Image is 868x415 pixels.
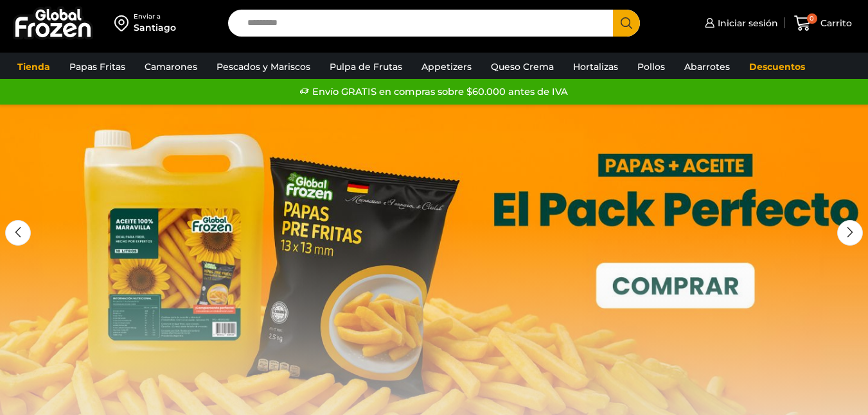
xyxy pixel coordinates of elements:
[791,8,855,38] a: 0 Carrito
[11,55,57,79] a: Tienda
[134,21,176,34] div: Santiago
[714,17,778,30] span: Iniciar sesión
[415,55,478,79] a: Appetizers
[743,55,811,79] a: Descuentos
[567,55,624,79] a: Hortalizas
[114,12,134,34] img: address-field-icon.svg
[613,10,640,37] button: Search button
[678,55,736,79] a: Abarrotes
[138,55,204,79] a: Camarones
[210,55,317,79] a: Pescados y Mariscos
[631,55,671,79] a: Pollos
[702,10,778,36] a: Iniciar sesión
[323,55,409,79] a: Pulpa de Frutas
[807,13,817,24] span: 0
[63,55,132,79] a: Papas Fritas
[817,17,852,30] span: Carrito
[484,55,560,79] a: Queso Crema
[134,12,176,21] div: Enviar a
